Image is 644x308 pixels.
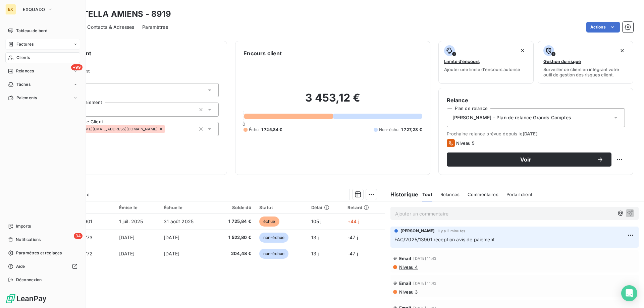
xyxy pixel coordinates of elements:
[523,131,538,136] span: [DATE]
[62,127,158,131] span: [PERSON_NAME][EMAIL_ADDRESS][DOMAIN_NAME]
[455,157,597,162] span: Voir
[16,28,47,34] span: Tableau de bord
[447,152,611,167] button: Voir
[398,289,418,295] span: Niveau 3
[311,205,339,210] div: Délai
[23,7,45,12] span: EXQUADO
[119,219,143,224] span: 1 juil. 2025
[165,126,170,132] input: Ajouter une valeur
[119,251,135,256] span: [DATE]
[119,235,135,240] span: [DATE]
[16,41,34,47] span: Factures
[347,235,358,240] span: -47 j
[216,205,251,210] div: Solde dû
[468,192,498,197] span: Commentaires
[621,285,637,301] div: Open Intercom Messenger
[119,205,156,210] div: Émise le
[438,229,465,233] span: il y a 2 minutes
[164,251,179,256] span: [DATE]
[16,223,31,229] span: Imports
[413,256,436,260] span: [DATE] 11:43
[16,68,34,74] span: Relances
[440,192,460,197] span: Relances
[311,235,319,240] span: 13 j
[261,127,282,133] span: 1 725,84 €
[249,127,259,133] span: Échu
[5,261,80,272] a: Aide
[444,59,480,64] span: Limite d’encours
[59,8,171,20] h3: GSF STELLA AMIENS - 8919
[447,96,625,104] h6: Relance
[452,114,572,121] span: [PERSON_NAME] - Plan de relance Grands Comptes
[538,41,633,84] button: Gestion du risqueSurveiller ce client en intégrant votre outil de gestion des risques client.
[41,49,219,57] h6: Informations client
[394,237,495,242] span: FAC/2025/13901 réception avis de paiement
[164,219,194,224] span: 31 août 2025
[506,192,532,197] span: Portail client
[438,41,534,84] button: Limite d’encoursAjouter une limite d’encours autorisé
[243,121,245,127] span: 0
[259,249,288,259] span: non-échue
[16,237,41,243] span: Notifications
[543,67,628,77] span: Surveiller ce client en intégrant votre outil de gestion des risques client.
[244,91,422,111] h2: 3 453,12 €
[71,64,83,70] span: +99
[422,192,432,197] span: Tout
[5,4,16,15] div: EX
[447,131,625,136] span: Prochaine relance prévue depuis le
[142,24,168,30] span: Paramètres
[16,95,37,101] span: Paiements
[398,264,418,270] span: Niveau 4
[444,67,520,72] span: Ajouter une limite d’encours autorisé
[399,256,412,261] span: Email
[259,205,303,210] div: Statut
[16,55,30,61] span: Clients
[16,263,25,269] span: Aide
[347,205,380,210] div: Retard
[379,127,398,133] span: Non-échu
[311,219,322,224] span: 105 j
[216,250,251,257] span: 204,48 €
[586,22,620,33] button: Actions
[244,49,282,57] h6: Encours client
[164,205,208,210] div: Échue le
[401,127,422,133] span: 1 727,28 €
[16,250,62,256] span: Paramètres et réglages
[400,228,435,234] span: [PERSON_NAME]
[5,293,47,304] img: Logo LeanPay
[543,59,581,64] span: Gestion du risque
[16,277,42,283] span: Déconnexion
[456,140,475,146] span: Niveau 5
[311,251,319,256] span: 13 j
[385,190,419,198] h6: Historique
[259,217,279,227] span: échue
[74,233,83,239] span: 34
[16,81,31,87] span: Tâches
[87,24,134,30] span: Contacts & Adresses
[259,233,288,243] span: non-échue
[347,219,359,224] span: +44 j
[216,218,251,225] span: 1 725,84 €
[164,235,179,240] span: [DATE]
[54,68,219,78] span: Propriétés Client
[86,107,91,113] input: Ajouter une valeur
[216,234,251,241] span: 1 522,80 €
[413,281,436,285] span: [DATE] 11:42
[347,251,358,256] span: -47 j
[399,281,412,286] span: Email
